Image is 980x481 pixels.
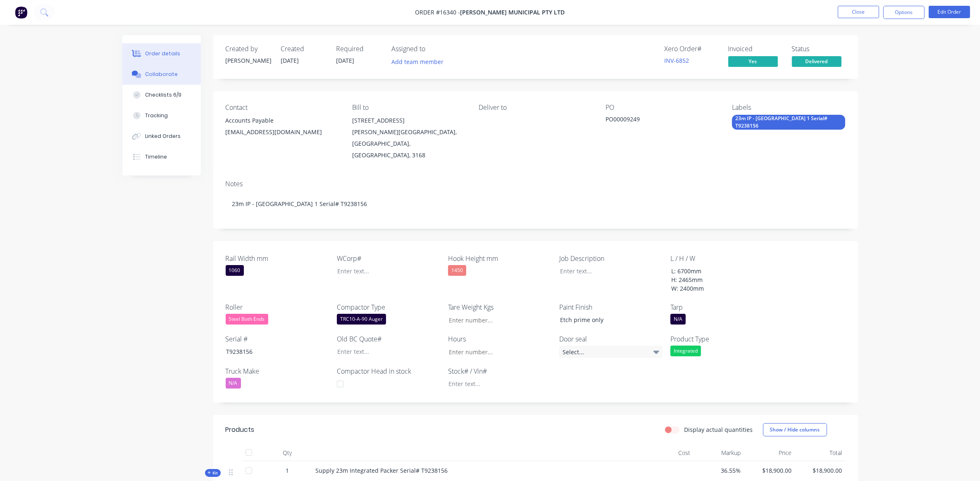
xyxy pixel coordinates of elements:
[226,425,255,435] div: Products
[744,445,795,461] div: Price
[145,112,168,119] div: Tracking
[798,466,842,475] span: $18,900.00
[337,334,440,344] label: Old BC Quote#
[838,6,879,18] button: Close
[337,302,440,312] label: Compactor Type
[122,147,201,167] button: Timeline
[207,470,218,476] span: Kit
[732,115,845,130] div: 23m IP - [GEOGRAPHIC_DATA] 1 Serial# T9238156
[448,254,551,263] label: Hook Height mm
[226,45,271,53] div: Created by
[728,45,782,53] div: Invoiced
[479,104,592,111] div: Deliver to
[606,104,719,111] div: PO
[748,466,792,475] span: $18,900.00
[665,45,718,53] div: Xero Order #
[122,85,201,105] button: Checklists 6/9
[559,302,663,312] label: Paint Finish
[670,346,701,356] div: Integrated
[795,445,846,461] div: Total
[792,56,842,69] button: Delivered
[387,56,448,67] button: Add team member
[316,467,448,474] span: Supply 23m Integrated Packer Serial# T9238156
[442,314,551,326] input: Enter number...
[337,366,440,376] label: Compactor Head in stock
[559,346,663,358] div: Select...
[792,45,846,53] div: Status
[352,115,465,126] div: [STREET_ADDRESS]
[670,334,774,344] label: Product Type
[352,126,465,161] div: [PERSON_NAME][GEOGRAPHIC_DATA], [GEOGRAPHIC_DATA], [GEOGRAPHIC_DATA], 3168
[665,265,768,294] div: L: 6700mm H: 2465mm W: 2400mm
[15,6,27,19] img: Factory
[697,466,741,475] span: 36.55%
[145,133,181,140] div: Linked Orders
[929,6,970,18] button: Edit Order
[205,469,221,477] div: Kit
[281,57,299,64] span: [DATE]
[352,115,465,161] div: [STREET_ADDRESS][PERSON_NAME][GEOGRAPHIC_DATA], [GEOGRAPHIC_DATA], [GEOGRAPHIC_DATA], 3168
[684,425,753,434] label: Display actual quantities
[732,104,845,111] div: Labels
[226,378,241,389] div: N/A
[448,302,551,312] label: Tare Weight Kgs
[694,445,744,461] div: Markup
[263,445,312,461] div: Qty
[665,57,689,64] a: INV-6852
[448,334,551,344] label: Hours
[336,45,382,53] div: Required
[442,346,551,358] input: Enter number...
[122,105,201,126] button: Tracking
[226,126,339,138] div: [EMAIL_ADDRESS][DOMAIN_NAME]
[145,153,167,161] div: Timeline
[226,115,339,126] div: Accounts Payable
[606,115,709,126] div: PO00009249
[226,115,339,141] div: Accounts Payable[EMAIL_ADDRESS][DOMAIN_NAME]
[670,302,774,312] label: Tarp
[763,423,827,436] button: Show / Hide columns
[352,104,465,111] div: Bill to
[226,366,329,376] label: Truck Make
[226,302,329,312] label: Roller
[337,254,440,263] label: WCorp#
[226,180,846,188] div: Notes
[415,9,460,17] span: Order #16340 -
[643,445,694,461] div: Cost
[226,254,329,263] label: Rail Width mm
[145,71,178,78] div: Collaborate
[670,314,686,325] div: N/A
[219,346,323,358] div: T9238156
[145,50,180,57] div: Order details
[226,265,244,276] div: 1060
[226,56,271,65] div: [PERSON_NAME]
[226,334,329,344] label: Serial #
[448,265,466,276] div: 1450
[336,57,355,64] span: [DATE]
[286,466,289,475] span: 1
[460,9,565,17] span: [PERSON_NAME] Municipal Pty Ltd
[792,56,842,66] span: Delivered
[122,64,201,85] button: Collaborate
[559,334,663,344] label: Door seal
[226,314,268,325] div: Steel Both Ends
[337,314,386,325] div: TRC10-A-90 Auger
[728,56,778,66] span: Yes
[559,254,663,263] label: Job Description
[281,45,327,53] div: Created
[226,104,339,111] div: Contact
[883,6,925,19] button: Options
[448,366,551,376] label: Stock# / Vin#
[392,45,475,53] div: Assigned to
[226,191,846,216] div: 23m IP - [GEOGRAPHIC_DATA] 1 Serial# T9238156
[145,91,181,99] div: Checklists 6/9
[392,56,448,67] button: Add team member
[670,254,774,263] label: L / H / W
[122,126,201,147] button: Linked Orders
[553,314,657,326] div: Etch prime only
[122,43,201,64] button: Order details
